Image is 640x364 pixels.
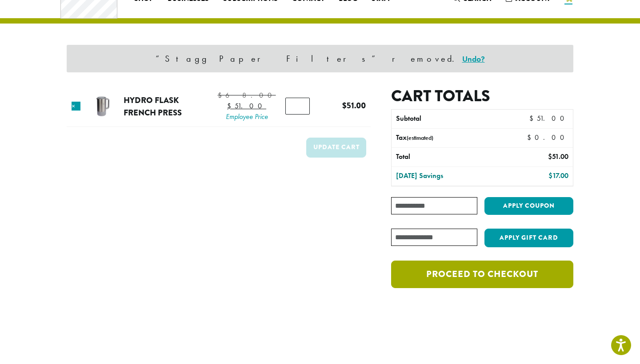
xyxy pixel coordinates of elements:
[527,133,535,142] span: $
[124,94,182,119] a: Hydro Flask French Press
[484,229,573,247] button: Apply Gift Card
[218,91,276,100] bdi: 68.00
[391,261,573,288] a: Proceed to checkout
[548,152,552,161] span: $
[218,111,276,122] span: Employee Price
[227,101,266,111] bdi: 51.00
[342,99,347,111] span: $
[67,45,573,72] div: “Stagg Paper Filters” removed.
[462,54,485,64] a: Undo?
[218,91,225,100] span: $
[484,197,573,215] button: Apply coupon
[72,102,80,111] a: Remove this item
[391,87,573,106] h2: Cart totals
[407,134,433,142] small: (estimated)
[527,133,568,142] bdi: 0.00
[227,101,235,111] span: $
[342,99,366,111] bdi: 51.00
[529,114,568,123] bdi: 51.00
[392,148,500,166] th: Total
[88,92,116,121] img: Hydro Flask French Press
[392,167,500,186] th: [DATE] Savings
[548,171,568,180] bdi: 17.00
[392,129,520,147] th: Tax
[529,114,537,123] span: $
[306,138,366,158] button: Update cart
[548,171,552,180] span: $
[285,98,310,115] input: Product quantity
[392,110,500,128] th: Subtotal
[548,152,568,161] bdi: 51.00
